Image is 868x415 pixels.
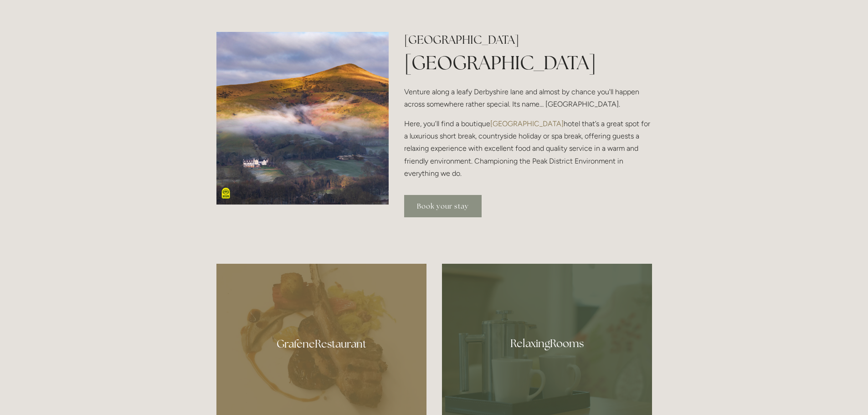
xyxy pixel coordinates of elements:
[404,195,482,217] a: Book your stay
[404,118,652,179] p: Here, you’ll find a boutique hotel that’s a great spot for a luxurious short break, countryside h...
[490,119,564,128] a: [GEOGRAPHIC_DATA]
[404,86,652,110] p: Venture along a leafy Derbyshire lane and almost by chance you'll happen across somewhere rather ...
[404,32,652,48] h2: [GEOGRAPHIC_DATA]
[404,49,652,76] h1: [GEOGRAPHIC_DATA]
